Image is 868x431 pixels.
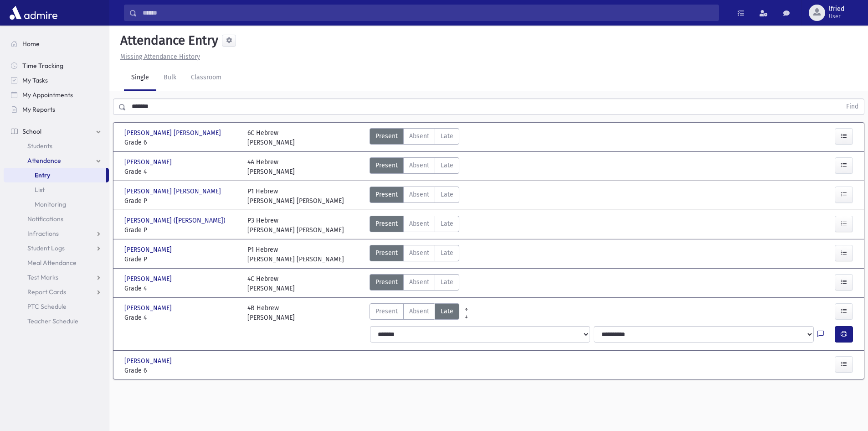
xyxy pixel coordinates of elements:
span: My Appointments [22,91,73,99]
a: Time Tracking [4,58,109,73]
div: AttTypes [370,274,459,293]
span: Teacher Schedule [27,317,78,325]
span: Grade P [124,196,238,206]
a: Entry [4,168,106,182]
span: Absent [409,248,429,258]
span: Present [375,248,398,258]
div: AttTypes [370,128,459,147]
a: My Tasks [4,73,109,88]
span: Absent [409,190,429,199]
a: Bulk [156,65,184,91]
span: Late [441,306,453,316]
input: Search [137,5,719,21]
div: 4C Hebrew [PERSON_NAME] [247,274,295,293]
u: Missing Attendance History [120,53,200,61]
span: Home [22,40,40,48]
span: Late [441,219,453,228]
span: Student Logs [27,244,65,252]
span: Grade P [124,225,238,235]
span: Present [375,219,398,228]
a: Teacher Schedule [4,314,109,328]
a: PTC Schedule [4,299,109,314]
span: Late [441,277,453,287]
a: Monitoring [4,197,109,212]
span: My Reports [22,105,55,114]
div: AttTypes [370,216,459,235]
a: Meal Attendance [4,255,109,270]
span: Present [375,131,398,141]
a: Classroom [184,65,229,91]
div: P1 Hebrew [PERSON_NAME] [PERSON_NAME] [247,187,344,206]
span: [PERSON_NAME] [PERSON_NAME] [124,128,223,138]
span: Report Cards [27,288,66,296]
span: [PERSON_NAME] [124,303,174,313]
span: Test Marks [27,273,58,281]
a: Students [4,139,109,153]
span: Infractions [27,229,59,238]
span: Attendance [27,156,61,165]
div: AttTypes [370,157,459,177]
span: Entry [35,171,50,179]
span: Present [375,161,398,170]
span: List [35,186,45,194]
span: Absent [409,277,429,287]
span: Grade P [124,254,238,264]
span: Monitoring [35,200,66,208]
a: Notifications [4,212,109,226]
a: Test Marks [4,270,109,285]
a: My Appointments [4,88,109,102]
a: Missing Attendance History [117,53,200,61]
span: Absent [409,219,429,228]
span: Absent [409,306,429,316]
span: [PERSON_NAME] [124,157,174,167]
div: AttTypes [370,303,459,322]
a: Infractions [4,226,109,241]
span: School [22,127,41,135]
span: [PERSON_NAME] [PERSON_NAME] [124,187,223,196]
span: lfried [829,5,844,13]
a: List [4,182,109,197]
a: Attendance [4,153,109,168]
a: Single [124,65,156,91]
span: Present [375,190,398,199]
span: Grade 6 [124,366,238,375]
h5: Attendance Entry [117,33,218,48]
span: Students [27,142,52,150]
span: [PERSON_NAME] [124,274,174,284]
span: Meal Attendance [27,259,77,267]
a: My Reports [4,102,109,117]
img: AdmirePro [7,4,60,22]
span: Present [375,277,398,287]
span: Notifications [27,215,63,223]
span: Time Tracking [22,62,63,70]
span: [PERSON_NAME] [124,356,174,366]
span: User [829,13,844,20]
div: AttTypes [370,187,459,206]
button: Find [841,99,864,114]
span: Grade 6 [124,138,238,147]
div: P1 Hebrew [PERSON_NAME] [PERSON_NAME] [247,245,344,264]
span: Late [441,131,453,141]
a: Report Cards [4,285,109,299]
span: PTC Schedule [27,302,67,311]
span: Grade 4 [124,313,238,322]
div: AttTypes [370,245,459,264]
a: School [4,124,109,139]
div: 4A Hebrew [PERSON_NAME] [247,157,295,177]
div: 6C Hebrew [PERSON_NAME] [247,128,295,147]
span: [PERSON_NAME] ([PERSON_NAME]) [124,216,227,225]
a: Student Logs [4,241,109,255]
div: 4B Hebrew [PERSON_NAME] [247,303,295,322]
span: Late [441,161,453,170]
span: Grade 4 [124,167,238,177]
span: Late [441,190,453,199]
div: P3 Hebrew [PERSON_NAME] [PERSON_NAME] [247,216,344,235]
span: My Tasks [22,76,48,84]
span: Absent [409,131,429,141]
span: Present [375,306,398,316]
a: Home [4,36,109,51]
span: Absent [409,161,429,170]
span: Late [441,248,453,258]
span: Grade 4 [124,284,238,293]
span: [PERSON_NAME] [124,245,174,254]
